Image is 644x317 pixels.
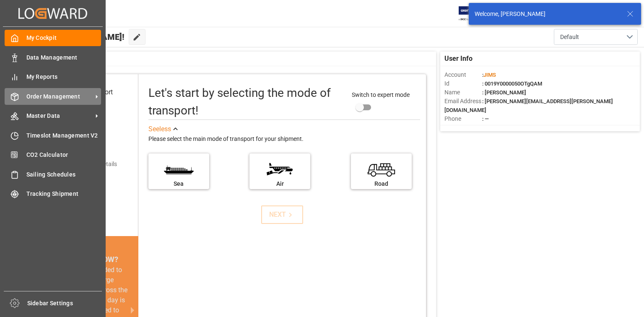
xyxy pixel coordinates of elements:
div: Please select the main mode of transport for your shipment. [148,134,420,144]
span: Account Type [444,123,482,132]
a: Sailing Schedules [5,166,101,182]
div: Air [254,179,306,188]
span: : [PERSON_NAME][EMAIL_ADDRESS][PERSON_NAME][DOMAIN_NAME] [444,98,613,113]
span: Account [444,70,482,79]
span: CO2 Calculator [26,151,101,159]
span: My Reports [26,73,101,81]
span: Default [560,33,579,42]
div: See less [148,124,171,134]
span: Timeslot Management V2 [26,131,101,140]
span: : Shipper [482,125,503,131]
span: : — [482,116,489,122]
span: : [482,72,496,78]
span: Phone [444,114,482,123]
span: Name [444,88,482,97]
span: User Info [444,54,473,64]
a: Data Management [5,49,101,65]
div: Road [355,179,408,188]
span: Order Management [26,92,93,101]
span: Email Address [444,97,482,106]
span: Id [444,79,482,88]
span: : 0019Y0000050OTgQAM [482,81,542,87]
span: Hello [PERSON_NAME]! [34,29,125,45]
div: Add shipping details [65,160,117,169]
img: Exertis%20JAM%20-%20Email%20Logo.jpg_1722504956.jpg [459,6,488,21]
a: My Reports [5,69,101,85]
span: Sailing Schedules [26,170,101,179]
span: JIMS [483,72,496,78]
span: Switch to expert mode [352,91,410,98]
div: Sea [153,179,205,188]
button: open menu [554,29,638,45]
span: Master Data [26,112,93,120]
button: NEXT [261,205,303,224]
span: Data Management [26,53,101,62]
span: My Cockpit [26,34,101,42]
span: Tracking Shipment [26,190,101,198]
a: Tracking Shipment [5,186,101,202]
a: Timeslot Management V2 [5,127,101,143]
span: : [PERSON_NAME] [482,89,526,96]
div: Welcome, [PERSON_NAME] [475,10,619,18]
div: Let's start by selecting the mode of transport! [148,84,344,120]
div: NEXT [269,210,295,220]
span: Sidebar Settings [27,299,102,308]
a: My Cockpit [5,30,101,46]
a: CO2 Calculator [5,147,101,163]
